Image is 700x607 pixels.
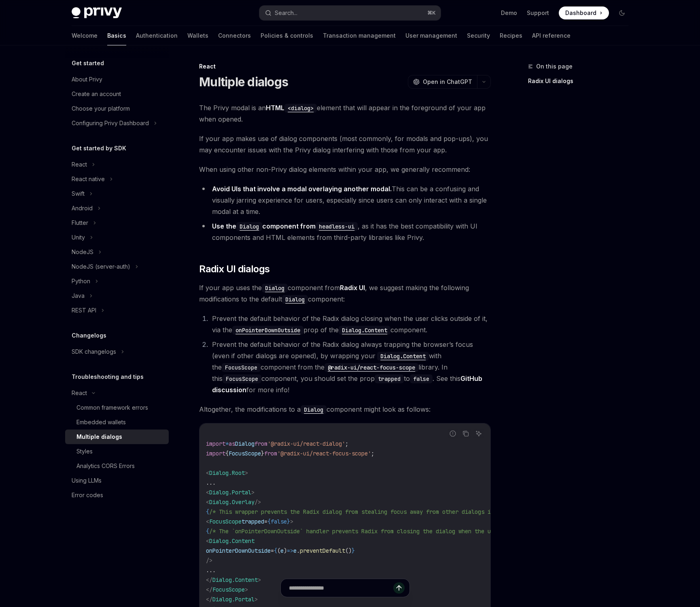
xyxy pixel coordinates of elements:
[72,372,144,382] h5: Troubleshooting and tips
[72,189,85,199] div: Swift
[65,415,169,430] a: Embedded wallets
[72,174,105,184] div: React native
[206,469,209,477] span: <
[375,352,429,360] a: Dialog.Content
[206,498,209,506] span: <
[242,518,264,525] span: trapped
[536,62,573,71] span: On this page
[235,440,255,447] span: Dialog
[236,222,262,231] code: Dialog
[72,7,122,19] img: dark logo
[325,363,418,371] a: @radix-ui/react-focus-scope
[65,101,169,116] a: Choose your platform
[262,284,288,293] code: Dialog
[297,547,300,554] span: .
[287,518,290,525] span: }
[255,498,261,506] span: />
[72,218,88,228] div: Flutter
[293,547,297,554] span: e
[232,326,303,334] a: onPointerDownOutside
[408,75,477,89] button: Open in ChatGPT
[245,469,248,477] span: >
[323,26,396,45] a: Transaction management
[76,461,135,471] div: Analytics CORS Errors
[280,547,284,554] span: e
[229,440,235,447] span: as
[76,432,122,442] div: Multiple dialogs
[316,222,358,231] code: headless-ui
[460,428,471,439] button: Copy the contents from the code block
[187,26,208,45] a: Wallets
[72,388,87,398] div: React
[76,417,126,427] div: Embedded wallets
[405,26,457,45] a: User management
[210,339,491,395] li: Prevent the default behavior of the Radix dialog always trapping the browser’s focus (even if oth...
[76,447,93,456] div: Styles
[206,450,225,457] span: import
[65,444,169,459] a: Styles
[206,440,225,447] span: import
[199,404,491,415] span: Altogether, the modifications to a component might look as follows:
[377,352,429,361] code: Dialog.Content
[410,374,433,383] code: false
[72,203,93,213] div: Android
[209,508,536,515] span: /* This wrapper prevents the Radix dialog from stealing focus away from other dialogs in the page...
[615,6,628,19] button: Toggle dark mode
[72,331,106,340] h5: Changelogs
[206,518,209,525] span: <
[565,9,596,17] span: Dashboard
[290,518,293,525] span: >
[72,476,102,485] div: Using LLMs
[501,9,517,17] a: Demo
[277,450,371,457] span: '@radix-ui/react-focus-scope'
[340,284,365,292] strong: Radix UI
[284,104,317,113] code: <dialog>
[287,547,293,554] span: =>
[284,547,287,554] span: )
[375,374,404,383] code: trapped
[261,450,264,457] span: }
[72,262,130,271] div: NodeJS (server-auth)
[209,537,255,545] span: Dialog.Content
[65,488,169,502] a: Error codes
[264,518,267,525] span: =
[72,118,149,128] div: Configuring Privy Dashboard
[500,26,522,45] a: Recipes
[72,58,104,68] h5: Get started
[136,26,178,45] a: Authentication
[218,26,251,45] a: Connectors
[559,6,609,19] a: Dashboard
[427,10,436,16] span: ⌘ K
[199,220,491,243] li: , as it has the best compatibility with UI components and HTML elements from third-party librarie...
[300,547,345,554] span: preventDefault
[266,104,317,112] a: HTML<dialog>
[345,547,352,554] span: ()
[209,498,255,506] span: Dialog.Overlay
[206,489,209,496] span: <
[206,576,212,583] span: </
[199,62,491,71] div: React
[199,75,288,89] h1: Multiple dialogs
[199,164,491,175] span: When using other non-Privy dialog elements within your app, we generally recommend:
[371,450,374,457] span: ;
[72,291,85,301] div: Java
[72,306,96,315] div: REST API
[267,440,345,447] span: '@radix-ui/react-dialog'
[271,518,287,525] span: false
[345,440,348,447] span: ;
[259,6,441,20] button: Search...⌘K
[229,450,261,457] span: FocusScope
[340,284,365,292] a: Radix UI
[532,26,571,45] a: API reference
[65,72,169,87] a: About Privy
[72,26,98,45] a: Welcome
[72,104,130,113] div: Choose your platform
[316,222,358,230] a: headless-ui
[232,326,303,335] code: onPointerDownOutside
[206,537,209,545] span: <
[236,222,262,230] a: Dialog
[107,26,126,45] a: Basics
[199,102,491,125] span: The Privy modal is an element that will appear in the foreground of your app when opened.
[225,450,229,457] span: {
[199,282,491,305] span: If your app uses the component from , we suggest making the following modifications to the defaul...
